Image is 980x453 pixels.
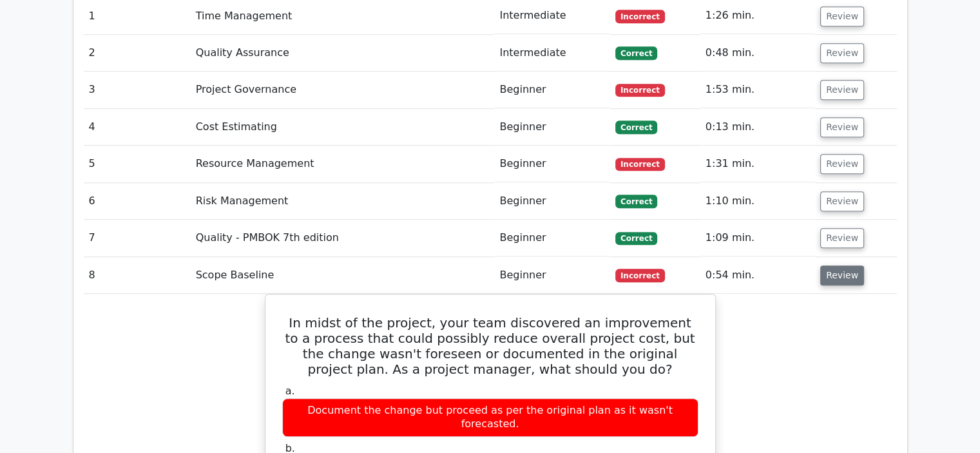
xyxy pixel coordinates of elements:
[700,72,815,108] td: 1:53 min.
[191,257,495,294] td: Scope Baseline
[84,72,191,108] td: 3
[820,265,864,285] button: Review
[84,109,191,146] td: 4
[700,109,815,146] td: 0:13 min.
[494,72,610,108] td: Beginner
[820,117,864,137] button: Review
[282,398,698,437] div: Document the change but proceed as per the original plan as it wasn't forecasted.
[615,120,657,133] span: Correct
[84,146,191,182] td: 5
[84,183,191,220] td: 6
[191,35,495,72] td: Quality Assurance
[700,146,815,182] td: 1:31 min.
[820,228,864,248] button: Review
[191,109,495,146] td: Cost Estimating
[494,35,610,72] td: Intermediate
[84,35,191,72] td: 2
[191,220,495,256] td: Quality - PMBOK 7th edition
[615,84,665,97] span: Incorrect
[700,220,815,256] td: 1:09 min.
[494,183,610,220] td: Beginner
[191,72,495,108] td: Project Governance
[494,220,610,256] td: Beginner
[700,183,815,220] td: 1:10 min.
[615,10,665,23] span: Incorrect
[820,191,864,211] button: Review
[494,257,610,294] td: Beginner
[285,385,295,397] span: a.
[700,35,815,72] td: 0:48 min.
[615,158,665,171] span: Incorrect
[700,257,815,294] td: 0:54 min.
[615,269,665,282] span: Incorrect
[615,232,657,245] span: Correct
[820,154,864,174] button: Review
[494,146,610,182] td: Beginner
[615,46,657,59] span: Correct
[494,109,610,146] td: Beginner
[820,80,864,100] button: Review
[820,6,864,26] button: Review
[191,183,495,220] td: Risk Management
[820,43,864,63] button: Review
[191,146,495,182] td: Resource Management
[615,195,657,207] span: Correct
[84,220,191,256] td: 7
[84,257,191,294] td: 8
[281,315,700,377] h5: In midst of the project, your team discovered an improvement to a process that could possibly red...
